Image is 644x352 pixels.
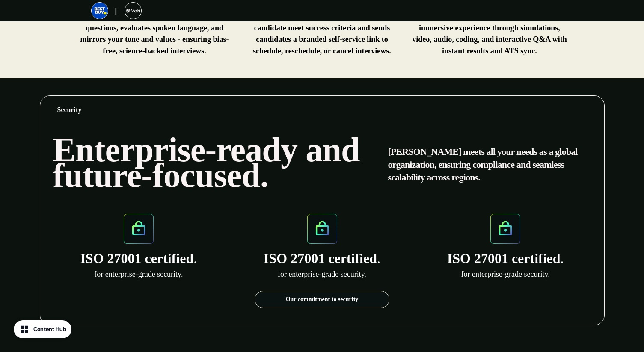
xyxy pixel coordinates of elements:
p: . [420,248,591,269]
p: || [115,6,118,16]
strong: ISO 27001 certified [80,251,193,266]
p: for enterprise-grade security. [420,269,591,280]
div: Content Hub [33,325,66,334]
button: Content Hub [14,320,71,338]
p: . [236,248,408,269]
strong: Enterprise-ready and future-focused. [53,131,360,194]
strong: Security [57,106,82,113]
p: for enterprise-grade security. [53,269,225,280]
strong: Shiro engages candidates in a branded immersive experience through simulations, video, audio, cod... [412,12,567,55]
p: for enterprise-grade security. [236,269,408,280]
strong: ISO 27001 certified [264,251,377,266]
p: [PERSON_NAME] meets all your needs as a global organization, ensuring compliance and seamless sca... [388,145,587,184]
a: Our commitment to security [255,293,389,306]
strong: Mochi checks eligibility, ask scenario-based questions, evaluates spoken language, and mirrors yo... [80,12,229,55]
strong: ISO 27001 certified [447,251,561,266]
strong: Kumi is automatically triggered when candidate meet success criteria and sends candidates a brand... [253,12,391,55]
p: . [53,248,225,269]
